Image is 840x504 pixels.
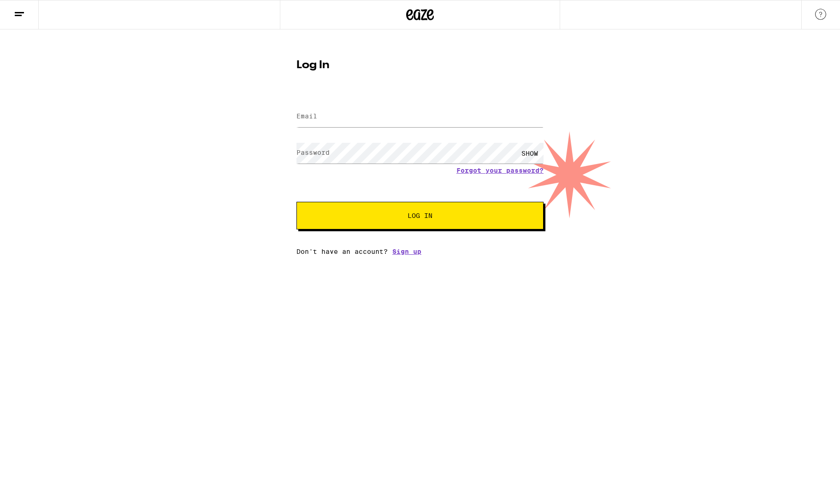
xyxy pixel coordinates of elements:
[296,112,317,120] label: Email
[296,248,544,255] div: Don't have an account?
[296,202,544,229] button: Log In
[296,149,330,156] label: Password
[516,143,544,164] div: SHOW
[296,106,544,127] input: Email
[408,212,432,219] span: Log In
[456,167,544,174] a: Forgot your password?
[392,248,421,255] a: Sign up
[296,60,544,71] h1: Log In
